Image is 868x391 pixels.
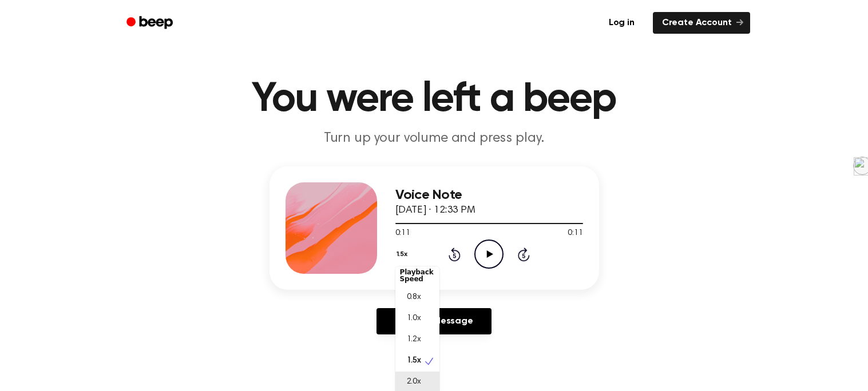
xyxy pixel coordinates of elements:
[407,334,421,346] span: 1.2x
[407,376,421,388] span: 2.0x
[407,355,421,367] span: 1.5x
[407,313,421,325] span: 1.0x
[395,245,412,264] button: 1.5x
[407,292,421,304] span: 0.8x
[395,264,439,287] div: Playback Speed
